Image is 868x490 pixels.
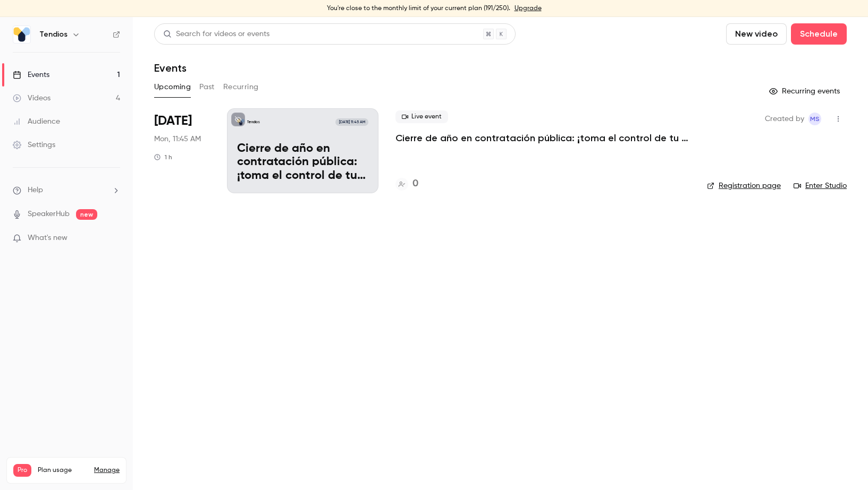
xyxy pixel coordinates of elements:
div: 1 h [154,153,172,161]
h6: Tendios [39,29,68,40]
a: Upgrade [515,4,542,13]
div: Search for videos or events [163,29,269,40]
span: new [76,209,97,220]
span: Created by [765,113,804,125]
a: Registration page [707,180,781,191]
span: Help [28,185,43,196]
button: Recurring [223,79,259,96]
a: Enter Studio [794,180,847,191]
span: MS [810,113,820,125]
h4: 0 [412,177,418,191]
a: Manage [94,466,120,475]
div: Videos [13,93,50,104]
p: Tendios [247,119,260,125]
span: Live event [395,110,448,123]
li: help-dropdown-opener [13,185,120,196]
img: Tendios [13,26,30,43]
div: Events [13,70,49,80]
span: Maria Serra [808,113,821,125]
a: 0 [395,177,418,191]
a: Cierre de año en contratación pública: ¡toma el control de tu ejecución! [395,132,690,144]
div: Settings [13,140,55,150]
span: [DATE] [154,113,192,130]
div: Sep 15 Mon, 11:45 AM (Europe/Madrid) [154,108,210,193]
span: What's new [28,233,68,244]
span: Mon, 11:45 AM [154,134,201,144]
span: Plan usage [38,466,88,475]
button: Upcoming [154,79,191,96]
a: SpeakerHub [28,209,70,220]
div: Audience [13,116,60,127]
button: Past [199,79,215,96]
button: Recurring events [764,83,847,100]
h1: Events [154,62,187,74]
button: New video [726,23,787,45]
a: Cierre de año en contratación pública: ¡toma el control de tu ejecución!Tendios[DATE] 11:45 AMCie... [227,108,378,193]
button: Schedule [791,23,847,45]
span: Pro [13,464,31,477]
p: Cierre de año en contratación pública: ¡toma el control de tu ejecución! [237,142,368,183]
span: [DATE] 11:45 AM [335,118,368,126]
